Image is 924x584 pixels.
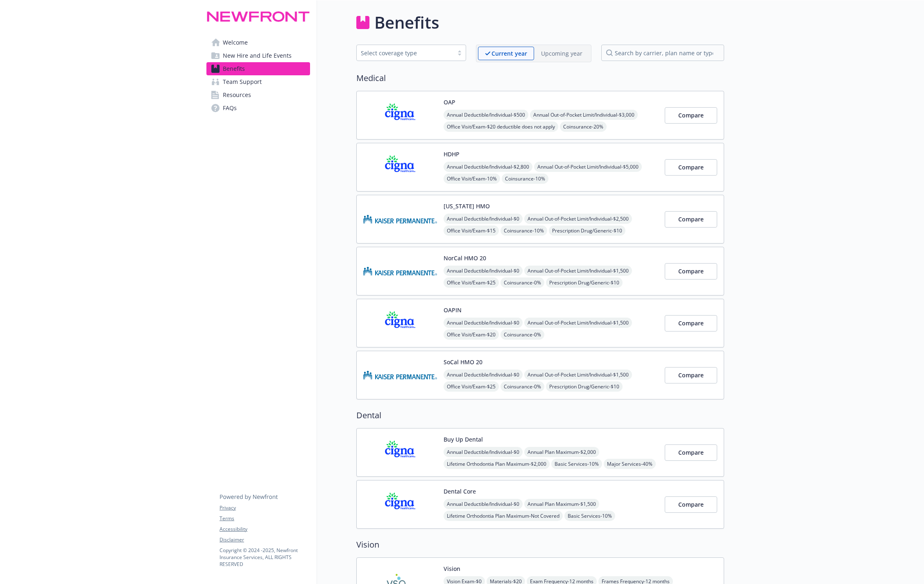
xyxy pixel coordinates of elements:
[564,511,615,521] span: Basic Services - 10%
[206,88,310,101] a: Resources
[444,306,462,314] button: OAPIN
[374,10,439,35] h1: Benefits
[665,107,717,124] button: Compare
[546,381,623,392] span: Prescription Drug/Generic - $10
[356,409,724,422] h2: Dental
[223,36,248,49] span: Welcome
[444,370,523,380] span: Annual Deductible/Individual - $0
[444,499,523,509] span: Annual Deductible/Individual - $0
[678,371,704,379] span: Compare
[500,225,547,236] span: Coinsurance - 10%
[665,315,717,331] button: Compare
[363,358,437,392] img: Kaiser Permanente Insurance Company carrier logo
[678,319,704,327] span: Compare
[444,225,499,236] span: Office Visit/Exam - $15
[524,266,632,276] span: Annual Out-of-Pocket Limit/Individual - $1,500
[549,225,625,236] span: Prescription Drug/Generic - $10
[444,318,523,328] span: Annual Deductible/Individual - $0
[444,266,523,276] span: Annual Deductible/Individual - $0
[665,263,717,280] button: Compare
[363,150,437,185] img: CIGNA carrier logo
[220,504,310,512] a: Privacy
[206,49,310,62] a: New Hire and Life Events
[220,515,310,522] a: Terms
[363,202,437,237] img: Kaiser Permanente Insurance Company carrier logo
[356,539,724,551] h2: Vision
[363,98,437,133] img: CIGNA carrier logo
[444,487,476,496] button: Dental Core
[541,49,582,58] p: Upcoming year
[444,162,532,172] span: Annual Deductible/Individual - $2,800
[444,110,528,120] span: Annual Deductible/Individual - $500
[604,459,656,469] span: Major Services - 40%
[444,150,460,158] button: HDHP
[363,306,437,340] img: CIGNA carrier logo
[546,277,623,288] span: Prescription Drug/Generic - $10
[444,329,499,340] span: Office Visit/Exam - $20
[363,254,437,289] img: Kaiser Permanente Insurance Company carrier logo
[444,447,523,457] span: Annual Deductible/Individual - $0
[206,75,310,88] a: Team Support
[444,202,490,210] button: [US_STATE] HMO
[444,459,550,469] span: Lifetime Orthodontia Plan Maximum - $2,000
[206,62,310,75] a: Benefits
[665,211,717,228] button: Compare
[223,88,251,101] span: Resources
[444,381,499,392] span: Office Visit/Exam - $25
[665,367,717,383] button: Compare
[551,459,602,469] span: Basic Services - 10%
[500,329,544,340] span: Coinsurance - 0%
[220,536,310,543] a: Disclaimer
[444,435,483,444] button: Buy Up Dental
[530,110,638,120] span: Annual Out-of-Pocket Limit/Individual - $3,000
[444,254,486,262] button: NorCal HMO 20
[363,435,437,470] img: CIGNA carrier logo
[502,174,548,184] span: Coinsurance - 10%
[444,214,523,224] span: Annual Deductible/Individual - $0
[206,36,310,49] a: Welcome
[678,267,704,275] span: Compare
[206,101,310,115] a: FAQs
[444,98,455,106] button: OAP
[665,496,717,513] button: Compare
[444,122,558,132] span: Office Visit/Exam - $20 deductible does not apply
[665,159,717,176] button: Compare
[678,501,704,508] span: Compare
[665,444,717,461] button: Compare
[444,358,482,366] button: SoCal HMO 20
[678,215,704,223] span: Compare
[524,214,632,224] span: Annual Out-of-Pocket Limit/Individual - $2,500
[444,511,563,521] span: Lifetime Orthodontia Plan Maximum - Not Covered
[220,525,310,533] a: Accessibility
[444,564,460,573] button: Vision
[524,499,599,509] span: Annual Plan Maximum - $1,500
[678,163,704,171] span: Compare
[560,122,607,132] span: Coinsurance - 20%
[491,49,527,58] p: Current year
[361,49,449,57] div: Select coverage type
[534,162,642,172] span: Annual Out-of-Pocket Limit/Individual - $5,000
[524,318,632,328] span: Annual Out-of-Pocket Limit/Individual - $1,500
[223,49,292,62] span: New Hire and Life Events
[524,370,632,380] span: Annual Out-of-Pocket Limit/Individual - $1,500
[223,75,262,88] span: Team Support
[601,45,724,61] input: search by carrier, plan name or type
[356,72,724,84] h2: Medical
[220,547,310,568] p: Copyright © 2024 - 2025 , Newfront Insurance Services, ALL RIGHTS RESERVED
[444,277,499,288] span: Office Visit/Exam - $25
[500,381,544,392] span: Coinsurance - 0%
[223,62,245,75] span: Benefits
[363,487,437,522] img: CIGNA carrier logo
[444,174,500,184] span: Office Visit/Exam - 10%
[678,111,704,119] span: Compare
[524,447,599,457] span: Annual Plan Maximum - $2,000
[500,277,544,288] span: Coinsurance - 0%
[223,101,237,115] span: FAQs
[678,449,704,456] span: Compare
